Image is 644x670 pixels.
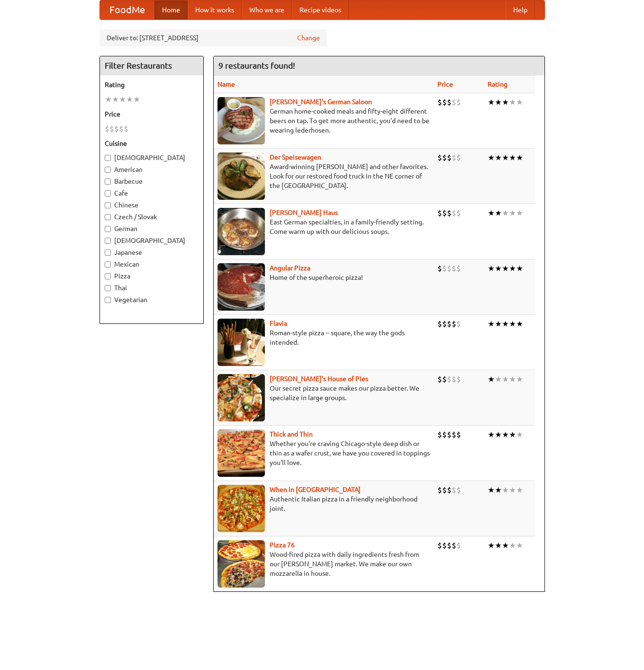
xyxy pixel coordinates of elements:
a: Change [297,33,320,43]
p: Authentic Italian pizza in a friendly neighborhood joint. [218,494,430,513]
li: ★ [495,319,502,329]
li: ★ [126,94,133,105]
p: Wood-fired pizza with daily ingredients fresh from our [PERSON_NAME] market. We make our own mozz... [218,550,430,578]
a: Rating [488,80,508,88]
li: $ [447,429,452,440]
li: ★ [495,485,502,495]
li: ★ [133,94,140,105]
li: $ [105,124,109,134]
li: $ [437,429,442,440]
li: $ [447,319,452,329]
li: $ [452,319,456,329]
li: ★ [495,263,502,274]
li: $ [437,263,442,274]
input: [DEMOGRAPHIC_DATA] [105,155,111,161]
li: ★ [502,152,509,163]
li: $ [447,374,452,384]
li: $ [447,97,452,107]
li: ★ [516,540,523,551]
li: ★ [488,263,495,274]
li: ★ [509,263,516,274]
li: ★ [509,97,516,107]
li: $ [456,97,461,107]
li: ★ [502,540,509,551]
li: $ [124,124,128,134]
li: $ [437,374,442,384]
li: ★ [488,485,495,495]
li: ★ [488,429,495,440]
li: $ [442,540,447,551]
b: Thick and Thin [270,430,313,438]
a: FoodMe [100,0,154,19]
input: Cafe [105,190,111,197]
label: Thai [105,283,199,293]
div: Deliver to: [STREET_ADDRESS] [100,29,327,46]
a: Home [154,0,188,19]
li: ★ [112,94,119,105]
h4: Filter Restaurants [100,56,203,75]
li: ★ [495,152,502,163]
label: Japanese [105,248,199,257]
input: [DEMOGRAPHIC_DATA] [105,238,111,244]
li: $ [437,540,442,551]
li: $ [442,152,447,163]
li: ★ [495,374,502,384]
input: Thai [105,285,111,291]
a: Name [218,80,235,88]
li: $ [447,485,452,495]
li: ★ [502,429,509,440]
li: $ [437,485,442,495]
li: ★ [509,540,516,551]
a: Pizza 76 [270,541,295,549]
p: Home of the superheroic pizza! [218,273,430,282]
label: German [105,224,199,233]
li: $ [456,208,461,218]
input: Vegetarian [105,297,111,303]
li: $ [442,263,447,274]
input: German [105,226,111,232]
li: ★ [488,319,495,329]
p: Award-winning [PERSON_NAME] and other favorites. Look for our restored food truck in the NE corne... [218,162,430,190]
a: [PERSON_NAME]'s House of Pies [270,375,368,383]
li: ★ [488,374,495,384]
li: ★ [488,97,495,107]
li: ★ [495,540,502,551]
img: thick.jpg [218,429,265,477]
b: Flavia [270,320,287,327]
label: Cafe [105,188,199,198]
li: ★ [495,208,502,218]
img: wheninrome.jpg [218,485,265,532]
li: $ [442,97,447,107]
b: When in [GEOGRAPHIC_DATA] [270,486,361,493]
h5: Rating [105,80,199,89]
a: Price [437,80,453,88]
li: ★ [516,374,523,384]
label: Mexican [105,259,199,269]
label: Pizza [105,271,199,281]
label: [DEMOGRAPHIC_DATA] [105,153,199,162]
label: Czech / Slovak [105,212,199,222]
li: $ [456,319,461,329]
li: $ [437,319,442,329]
a: Help [506,0,535,19]
input: Czech / Slovak [105,214,111,220]
li: $ [437,208,442,218]
li: ★ [502,374,509,384]
li: ★ [502,208,509,218]
li: $ [456,485,461,495]
li: $ [109,124,114,134]
img: pizza76.jpg [218,540,265,588]
li: ★ [516,152,523,163]
li: $ [456,429,461,440]
li: ★ [509,152,516,163]
li: $ [447,152,452,163]
li: $ [456,263,461,274]
ng-pluralize: 9 restaurants found! [218,61,295,70]
h5: Cuisine [105,139,199,148]
img: speisewagen.jpg [218,152,265,200]
li: ★ [516,485,523,495]
input: Mexican [105,261,111,268]
input: Chinese [105,202,111,208]
li: ★ [502,319,509,329]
